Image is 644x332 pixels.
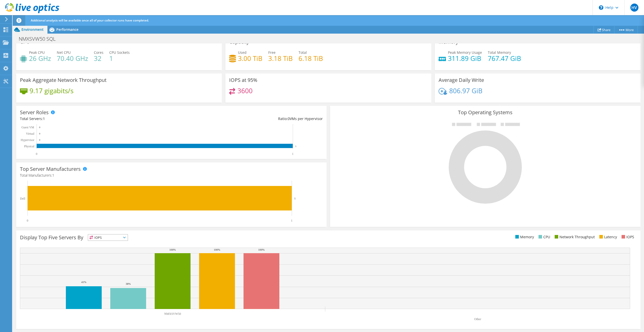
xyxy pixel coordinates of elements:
[439,39,458,45] h3: Memory
[594,26,614,34] a: Share
[295,145,297,148] text: 1
[20,166,81,172] h3: Top Server Manufacturers
[21,27,44,32] span: Environment
[126,282,131,285] text: 38%
[488,56,521,61] h4: 767.47 GiB
[16,36,63,42] h1: NMXSVW50 SQL
[238,56,262,61] h4: 3.00 TiB
[292,152,293,156] text: 1
[56,27,78,32] span: Performance
[449,88,482,93] h4: 806.97 GiB
[169,248,176,251] text: 100%
[20,77,106,83] h3: Peak Aggregate Network Throughput
[488,50,511,55] span: Total Memory
[109,56,130,61] h4: 1
[21,138,34,142] text: Hypervisor
[20,39,30,45] h3: CPU
[88,234,128,241] span: IOPS
[299,56,323,61] h4: 6.18 TiB
[258,248,265,251] text: 100%
[439,77,484,83] h3: Average Daily Write
[30,88,73,93] h4: 9.17 gigabits/s
[299,50,307,55] span: Total
[29,50,45,55] span: Peak CPU
[229,77,257,83] h3: IOPS at 95%
[24,145,34,148] text: Physical
[31,18,149,22] span: Additional analysis will be available once all of your collector runs have completed.
[94,50,103,55] span: Cores
[39,126,40,129] text: 0
[43,116,45,121] span: 1
[238,50,247,55] span: Used
[598,234,617,240] li: Latency
[20,197,25,200] text: Dell
[599,5,603,10] svg: \n
[164,312,181,316] text: NMXSVW50
[39,132,40,135] text: 0
[57,56,88,61] h4: 70.40 GHz
[630,4,638,12] span: HV
[448,56,482,61] h4: 311.89 GiB
[614,26,638,34] a: More
[21,126,34,129] text: Guest VM
[448,50,482,55] span: Peak Memory Usage
[237,88,253,93] h4: 3600
[537,234,550,240] li: CPU
[268,56,293,61] h4: 3.18 TiB
[553,234,595,240] li: Network Throughput
[27,219,28,222] text: 0
[57,50,71,55] span: Net CPU
[620,234,634,240] li: IOPS
[20,110,49,115] h3: Server Roles
[109,50,130,55] span: CPU Sockets
[294,197,296,200] text: 1
[288,116,290,121] span: 0
[52,173,54,178] span: 1
[81,280,86,283] text: 41%
[268,50,276,55] span: Free
[214,248,220,251] text: 100%
[26,132,35,135] text: Virtual
[39,139,40,141] text: 0
[474,317,481,321] text: Other
[36,152,37,156] text: 0
[514,234,534,240] li: Memory
[20,173,323,178] h4: Total Manufacturers:
[29,56,51,61] h4: 26 GHz
[171,116,323,122] div: Ratio: VMs per Hypervisor
[20,116,171,122] div: Total Servers:
[291,219,292,222] text: 1
[229,39,249,45] h3: Capacity
[94,56,103,61] h4: 32
[334,110,637,115] h3: Top Operating Systems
